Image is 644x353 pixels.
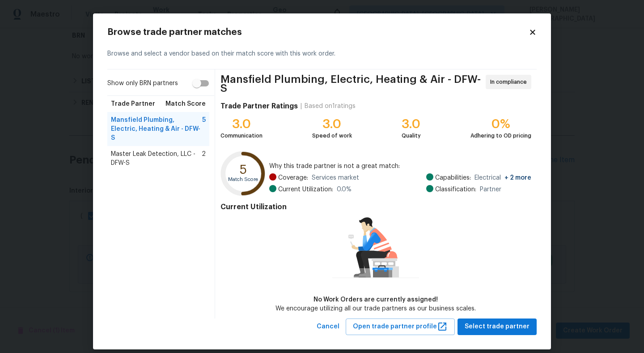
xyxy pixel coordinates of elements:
[402,120,421,129] div: 3.0
[504,175,531,181] span: + 2 more
[202,150,206,168] span: 2
[402,131,421,140] div: Quality
[337,185,352,194] span: 0.0 %
[458,319,537,335] button: Select trade partner
[165,99,206,108] span: Match Score
[111,99,155,108] span: Trade Partner
[312,120,352,129] div: 3.0
[220,120,263,129] div: 3.0
[435,173,471,182] span: Capabilities:
[298,102,305,111] div: |
[220,202,531,211] h4: Current Utilization
[240,164,247,176] text: 5
[313,319,343,335] button: Cancel
[480,185,501,194] span: Partner
[305,102,356,111] div: Based on 1 ratings
[435,185,476,194] span: Classification:
[278,173,308,182] span: Coverage:
[353,321,448,332] span: Open trade partner profile
[220,102,298,111] h4: Trade Partner Ratings
[465,321,530,332] span: Select trade partner
[470,131,531,140] div: Adhering to OD pricing
[228,177,258,182] text: Match Score
[278,185,333,194] span: Current Utilization:
[317,321,339,332] span: Cancel
[269,162,531,171] span: Why this trade partner is not a great match:
[107,39,537,69] div: Browse and select a vendor based on their match score with this work order.
[111,150,202,168] span: Master Leak Detection, LLC - DFW-S
[202,116,206,142] span: 5
[490,77,530,86] span: In compliance
[275,295,476,304] div: No Work Orders are currently assigned!
[220,131,263,140] div: Communication
[475,173,531,182] span: Electrical
[275,304,476,313] div: We encourage utilizing all our trade partners as our business scales.
[107,28,529,37] h2: Browse trade partner matches
[470,120,531,129] div: 0%
[312,131,352,140] div: Speed of work
[107,79,178,88] span: Show only BRN partners
[111,116,202,142] span: Mansfield Plumbing, Electric, Heating & Air - DFW-S
[312,173,359,182] span: Services market
[220,75,483,93] span: Mansfield Plumbing, Electric, Heating & Air - DFW-S
[346,319,455,335] button: Open trade partner profile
